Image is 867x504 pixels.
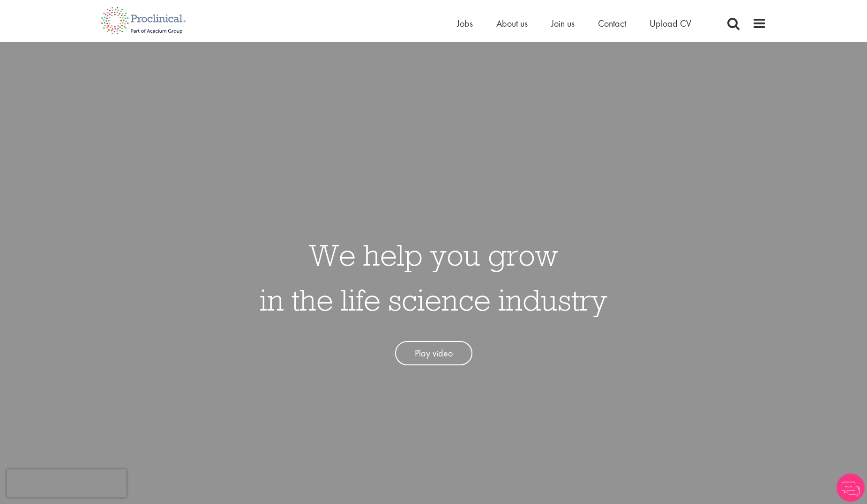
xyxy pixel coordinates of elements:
[395,341,472,366] a: Play video
[496,17,528,30] a: About us
[551,17,575,30] a: Join us
[598,17,626,30] a: Contact
[837,474,865,502] img: Chatbot
[260,232,607,322] h1: We help you grow in the life science industry
[457,17,473,30] a: Jobs
[650,17,691,30] a: Upload CV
